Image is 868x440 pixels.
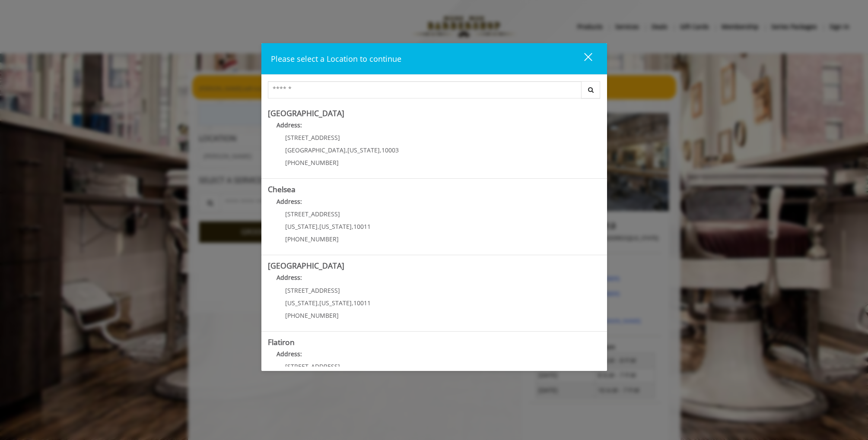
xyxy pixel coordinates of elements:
div: Center Select [268,81,601,103]
span: [GEOGRAPHIC_DATA] [285,146,346,154]
span: [PHONE_NUMBER] [285,158,339,167]
span: [US_STATE] [347,146,380,154]
span: [STREET_ADDRESS] [285,133,340,142]
b: Address: [277,273,302,282]
b: [GEOGRAPHIC_DATA] [268,260,344,271]
span: [STREET_ADDRESS] [285,362,340,370]
span: [PHONE_NUMBER] [285,235,339,243]
span: [US_STATE] [285,222,318,231]
i: Search button [586,87,596,93]
span: 10011 [353,222,371,231]
span: , [352,299,353,307]
span: , [318,299,319,307]
b: Address: [277,197,302,206]
span: , [346,146,347,154]
b: Address: [277,350,302,358]
span: Please select a Location to continue [271,54,401,64]
span: [US_STATE] [285,299,318,307]
span: [STREET_ADDRESS] [285,286,340,294]
div: close dialog [574,52,591,65]
span: [US_STATE] [319,222,352,231]
b: Flatiron [268,337,295,347]
b: [GEOGRAPHIC_DATA] [268,108,344,118]
span: , [380,146,382,154]
b: Chelsea [268,184,296,194]
input: Search Center [268,81,582,98]
span: , [352,222,353,231]
span: 10003 [382,146,399,154]
b: Address: [277,121,302,129]
span: [PHONE_NUMBER] [285,311,339,320]
span: 10011 [353,299,371,307]
span: [STREET_ADDRESS] [285,210,340,218]
span: [US_STATE] [319,299,352,307]
button: close dialog [568,50,598,67]
span: , [318,222,319,231]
